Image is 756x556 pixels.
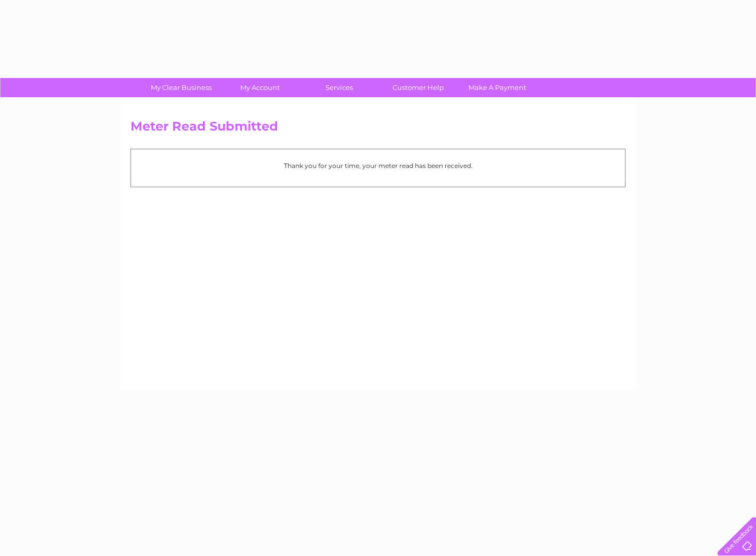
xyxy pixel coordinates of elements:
[138,78,224,97] a: My Clear Business
[296,78,382,97] a: Services
[217,78,303,97] a: My Account
[136,161,620,171] p: Thank you for your time, your meter read has been received.
[454,78,540,97] a: Make A Payment
[375,78,461,97] a: Customer Help
[131,119,625,139] h2: Meter Read Submitted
